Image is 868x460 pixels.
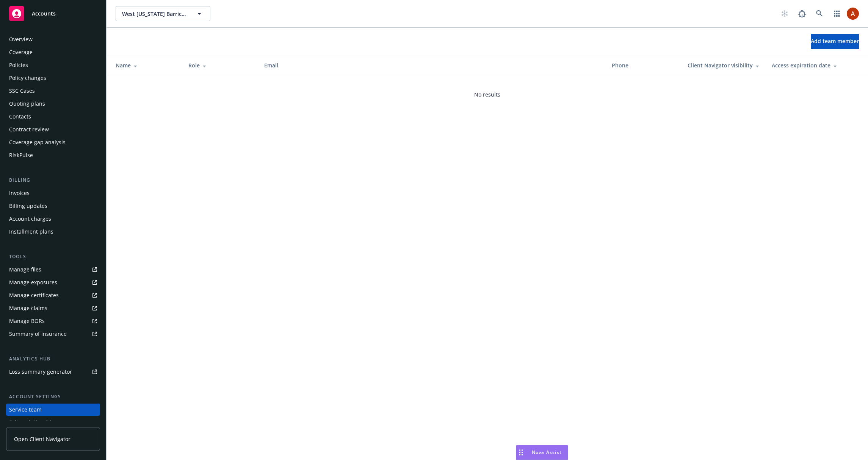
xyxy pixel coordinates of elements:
[6,302,100,314] a: Manage claims
[116,6,210,21] button: West [US_STATE] Barricades, LLC
[9,200,47,212] div: Billing updates
[14,435,71,443] span: Open Client Navigator
[6,123,100,136] a: Contract review
[6,328,100,340] a: Summary of insurance
[6,98,100,110] a: Quoting plans
[6,3,100,24] a: Accounts
[9,149,33,161] div: RiskPulse
[9,213,51,225] div: Account charges
[829,6,844,21] a: Switch app
[6,85,100,97] a: SSC Cases
[474,90,500,98] span: No results
[188,61,252,69] div: Role
[9,136,66,148] div: Coverage gap analysis
[6,149,100,161] a: RiskPulse
[6,213,100,225] a: Account charges
[9,72,46,84] div: Policy changes
[6,111,100,123] a: Contacts
[9,59,28,71] div: Policies
[32,11,56,17] span: Accounts
[516,445,526,460] div: Drag to move
[847,8,859,20] img: photo
[9,289,59,301] div: Manage certificates
[772,61,843,69] div: Access expiration date
[9,226,53,238] div: Installment plans
[6,136,100,148] a: Coverage gap analysis
[9,123,49,136] div: Contract review
[116,61,176,69] div: Name
[264,61,600,69] div: Email
[812,6,827,21] a: Search
[6,315,100,327] a: Manage BORs
[9,276,57,288] div: Manage exposures
[6,276,100,288] a: Manage exposures
[122,10,188,18] span: West [US_STATE] Barricades, LLC
[6,72,100,84] a: Policy changes
[794,6,810,21] a: Report a Bug
[6,393,100,401] div: Account settings
[9,33,33,45] div: Overview
[9,46,33,58] div: Coverage
[532,449,562,455] span: Nova Assist
[6,289,100,301] a: Manage certificates
[9,416,57,429] div: Sales relationships
[6,366,100,378] a: Loss summary generator
[6,416,100,429] a: Sales relationships
[6,355,100,363] div: Analytics hub
[9,366,72,378] div: Loss summary generator
[6,33,100,45] a: Overview
[6,46,100,58] a: Coverage
[9,404,42,416] div: Service team
[6,187,100,199] a: Invoices
[6,226,100,238] a: Installment plans
[6,253,100,260] div: Tools
[6,200,100,212] a: Billing updates
[612,61,675,69] div: Phone
[777,6,792,21] a: Start snowing
[6,176,100,184] div: Billing
[9,85,35,97] div: SSC Cases
[9,111,31,123] div: Contacts
[6,59,100,71] a: Policies
[9,264,41,276] div: Manage files
[811,34,859,49] button: Add team member
[516,445,568,460] button: Nova Assist
[6,264,100,276] a: Manage files
[9,315,45,327] div: Manage BORs
[688,61,760,69] div: Client Navigator visibility
[9,98,45,110] div: Quoting plans
[9,328,67,340] div: Summary of insurance
[9,187,30,199] div: Invoices
[811,37,859,45] span: Add team member
[6,404,100,416] a: Service team
[9,302,47,314] div: Manage claims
